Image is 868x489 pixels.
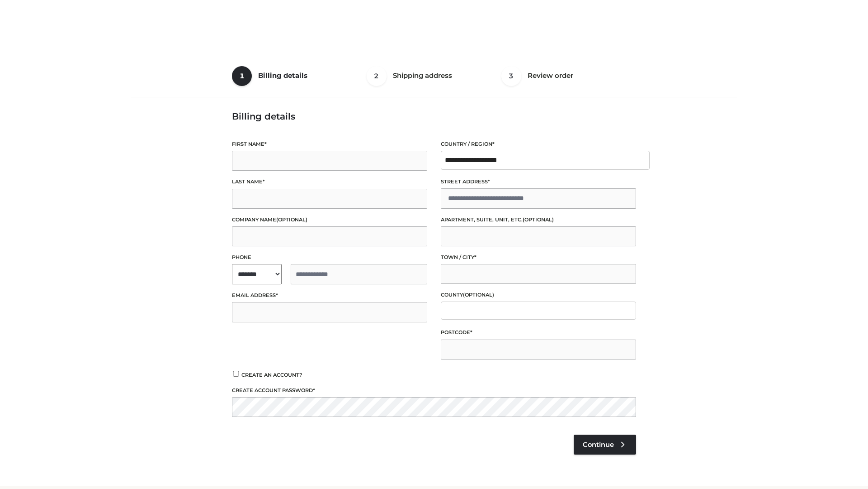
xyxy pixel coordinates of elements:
label: Company name [232,216,427,224]
h3: Billing details [232,111,636,122]
span: Shipping address [393,71,452,80]
label: Apartment, suite, unit, etc. [441,216,636,224]
label: Postcode [441,328,636,337]
label: Street address [441,177,636,186]
span: 1 [232,66,252,86]
label: First name [232,140,427,149]
label: Country / Region [441,140,636,149]
span: 3 [501,66,521,86]
label: Town / City [441,253,636,262]
span: (optional) [276,216,307,223]
a: Continue [574,435,636,455]
label: Last name [232,177,427,186]
label: County [441,291,636,299]
label: Create account password [232,386,636,395]
span: (optional) [523,216,554,223]
span: Review order [528,71,573,80]
label: Phone [232,253,427,262]
input: Create an account? [232,371,240,377]
span: Continue [583,441,614,449]
span: Create an account? [241,372,302,378]
span: (optional) [463,292,494,298]
span: Billing details [258,71,307,80]
span: 2 [367,66,387,86]
label: Email address [232,291,427,300]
